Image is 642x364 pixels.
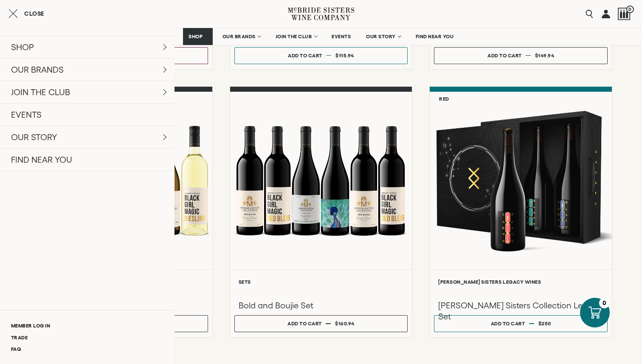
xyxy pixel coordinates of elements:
a: OUR BRANDS [217,28,266,45]
span: $160.94 [335,321,355,326]
button: Add to cart $149.94 [434,47,608,64]
span: EVENTS [332,34,351,40]
a: Bold & Boujie Red Wine Set Sets Bold and Boujie Set Add to cart $160.94 [230,87,413,338]
button: Close cart [8,8,44,19]
button: Add to cart $115.94 [234,47,408,64]
span: OUR STORY [366,34,396,40]
div: Add to cart [491,317,525,330]
a: OUR STORY [360,28,406,45]
a: FIND NEAR YOU [410,28,459,45]
span: FIND NEAR YOU [416,34,454,40]
span: $149.94 [535,53,555,58]
span: OUR BRANDS [222,34,256,40]
div: Add to cart [287,317,322,330]
button: Add to cart $160.94 [234,315,408,332]
div: 0 [599,298,610,308]
button: Add to cart $250 [434,315,608,332]
span: Close [24,11,44,17]
span: SHOP [189,34,203,40]
div: Add to cart [487,49,522,62]
a: JOIN THE CLUB [270,28,322,45]
h6: Red [439,96,449,102]
a: SHOP [183,28,213,45]
div: Add to cart [288,49,322,62]
span: $115.94 [335,53,354,58]
span: $250 [538,321,551,326]
a: EVENTS [326,28,356,45]
h6: Sets [239,279,404,285]
a: Red McBride Sisters Collection Legacy Set [PERSON_NAME] Sisters Legacy Wines [PERSON_NAME] Sister... [429,87,612,338]
h3: [PERSON_NAME] Sisters Collection Legacy Set [438,300,603,322]
span: 0 [626,6,634,13]
h6: [PERSON_NAME] Sisters Legacy Wines [438,279,603,285]
h3: Bold and Boujie Set [239,300,404,311]
span: JOIN THE CLUB [276,34,312,40]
